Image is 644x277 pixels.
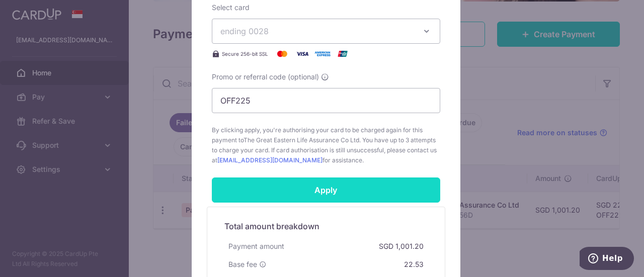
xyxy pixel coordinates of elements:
[244,136,359,144] span: The Great Eastern Life Assurance Co Ltd
[272,48,292,60] img: Mastercard
[220,26,269,36] span: ending 0028
[292,48,312,60] img: Visa
[333,48,353,60] img: UnionPay
[580,247,634,272] iframe: Opens a widget where you can find more information
[312,48,333,60] img: American Express
[222,50,268,58] span: Secure 256-bit SSL
[212,177,440,203] input: Apply
[212,125,440,165] span: By clicking apply, you're authorising your card to be charged again for this payment to . You hav...
[212,72,319,82] span: Promo or referral code (optional)
[400,255,428,273] div: 22.53
[375,237,428,255] div: SGD 1,001.20
[224,220,428,232] h5: Total amount breakdown
[228,259,257,269] span: Base fee
[217,156,323,164] a: [EMAIL_ADDRESS][DOMAIN_NAME]
[224,237,288,255] div: Payment amount
[212,3,250,13] label: Select card
[212,19,440,44] button: ending 0028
